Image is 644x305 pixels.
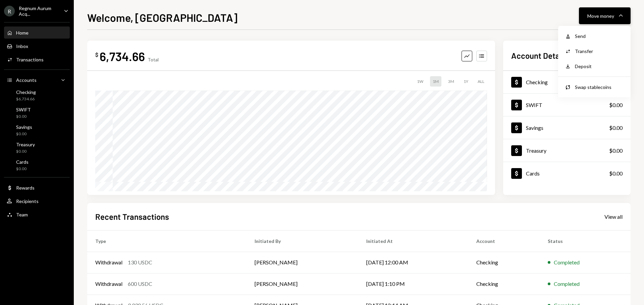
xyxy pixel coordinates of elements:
[100,49,145,64] div: 6,734.66
[247,230,358,252] th: Initiated By
[16,131,32,137] div: $0.00
[4,87,70,103] a: Checking$6,734.66
[503,116,631,139] a: Savings$0.00
[358,273,468,295] td: [DATE] 1:10 PM
[445,76,457,87] div: 3M
[579,7,631,24] button: Move money
[358,252,468,273] td: [DATE] 12:00 AM
[526,147,546,154] div: Treasury
[575,33,624,40] div: Send
[19,5,58,17] div: Regnum Aurum Acq...
[604,213,623,220] div: View all
[95,51,98,58] div: $
[95,258,122,266] div: Withdrawal
[16,30,29,36] div: Home
[4,105,70,121] a: SWIFT$0.00
[468,230,540,252] th: Account
[414,76,426,87] div: 1W
[4,140,70,156] a: Treasury$0.00
[4,182,70,194] a: Rewards
[4,74,70,86] a: Accounts
[526,170,540,176] div: Cards
[609,147,623,155] div: $0.00
[4,53,70,65] a: Transactions
[609,124,623,132] div: $0.00
[16,142,35,147] div: Treasury
[430,76,441,87] div: 1M
[468,252,540,273] td: Checking
[16,124,32,130] div: Savings
[4,122,70,138] a: Savings$0.00
[87,230,247,252] th: Type
[4,6,15,16] div: R
[604,213,623,220] a: View all
[358,230,468,252] th: Initiated At
[461,76,471,87] div: 1Y
[609,169,623,177] div: $0.00
[468,273,540,295] td: Checking
[95,211,169,222] h2: Recent Transactions
[587,12,614,19] div: Move money
[247,252,358,273] td: [PERSON_NAME]
[4,208,70,220] a: Team
[16,198,39,204] div: Recipients
[554,258,580,266] div: Completed
[4,157,70,173] a: Cards$0.00
[16,185,35,191] div: Rewards
[4,27,70,39] a: Home
[4,195,70,207] a: Recipients
[503,139,631,162] a: Treasury$0.00
[503,71,631,93] a: Checking$6,734.66
[503,162,631,185] a: Cards$0.00
[526,124,543,131] div: Savings
[87,11,237,24] h1: Welcome, [GEOGRAPHIC_DATA]
[575,84,624,91] div: Swap stablecoins
[575,48,624,55] div: Transfer
[16,107,31,112] div: SWIFT
[128,280,152,288] div: 600 USDC
[16,212,28,217] div: Team
[503,94,631,116] a: SWIFT$0.00
[247,273,358,295] td: [PERSON_NAME]
[16,89,36,95] div: Checking
[16,43,28,49] div: Inbox
[526,79,548,85] div: Checking
[148,57,159,62] div: Total
[128,258,152,266] div: 130 USDC
[575,63,624,70] div: Deposit
[554,280,580,288] div: Completed
[16,77,37,83] div: Accounts
[16,159,29,165] div: Cards
[16,114,31,119] div: $0.00
[16,96,36,102] div: $6,734.66
[16,149,35,154] div: $0.00
[540,230,631,252] th: Status
[609,101,623,109] div: $0.00
[526,102,542,108] div: SWIFT
[95,280,122,288] div: Withdrawal
[4,40,70,52] a: Inbox
[16,166,29,172] div: $0.00
[16,57,44,62] div: Transactions
[475,76,487,87] div: ALL
[511,50,568,61] h2: Account Details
